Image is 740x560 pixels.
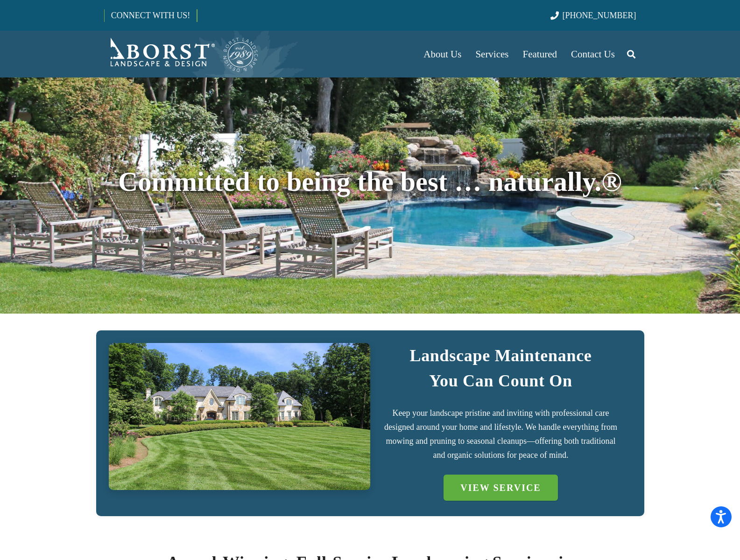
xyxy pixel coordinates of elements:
[622,42,641,66] a: Search
[384,408,617,460] span: Keep your landscape pristine and inviting with professional care designed around your home and li...
[571,49,615,60] span: Contact Us
[475,49,508,60] span: Services
[416,31,468,77] a: About Us
[429,371,572,390] strong: You Can Count On
[444,475,557,501] a: VIEW SERVICE
[105,4,197,27] a: CONNECT WITH US!
[423,49,461,60] span: About Us
[104,35,259,73] a: Borst-Logo
[516,31,564,77] a: Featured
[409,346,592,365] strong: Landscape Maintenance
[118,167,622,197] span: Committed to being the best … naturally.®
[563,11,636,20] span: [PHONE_NUMBER]
[564,31,622,77] a: Contact Us
[109,343,370,490] a: IMG_7723 (1)
[550,11,636,20] a: [PHONE_NUMBER]
[468,31,515,77] a: Services
[523,49,557,60] span: Featured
